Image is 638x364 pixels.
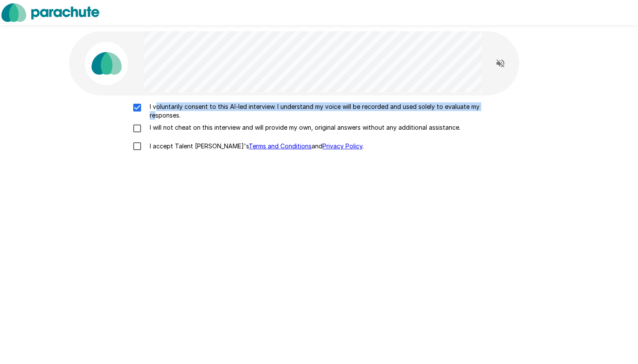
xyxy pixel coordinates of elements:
button: Read questions aloud [492,55,509,72]
a: Privacy Policy [322,142,362,150]
p: I voluntarily consent to this AI-led interview. I understand my voice will be recorded and used s... [146,102,510,120]
a: Terms and Conditions [249,142,312,150]
img: parachute_avatar.png [85,42,128,85]
p: I will not cheat on this interview and will provide my own, original answers without any addition... [146,123,460,132]
p: I accept Talent [PERSON_NAME]'s and . [146,142,364,151]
